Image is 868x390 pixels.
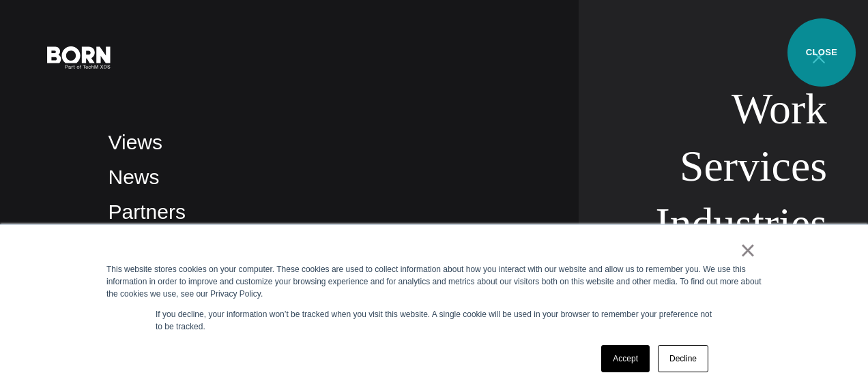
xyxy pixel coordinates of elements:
[680,142,827,190] a: Services
[740,244,756,256] a: ×
[106,263,762,300] div: This website stores cookies on your computer. These cookies are used to collect information about...
[108,200,186,223] a: Partners
[656,199,827,247] a: Industries
[108,166,160,188] a: News
[108,131,162,153] a: Views
[658,345,708,372] a: Decline
[802,42,835,71] button: Open
[732,85,827,133] a: Work
[156,308,712,333] p: If you decline, your information won’t be tracked when you visit this website. A single cookie wi...
[601,345,650,372] a: Accept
